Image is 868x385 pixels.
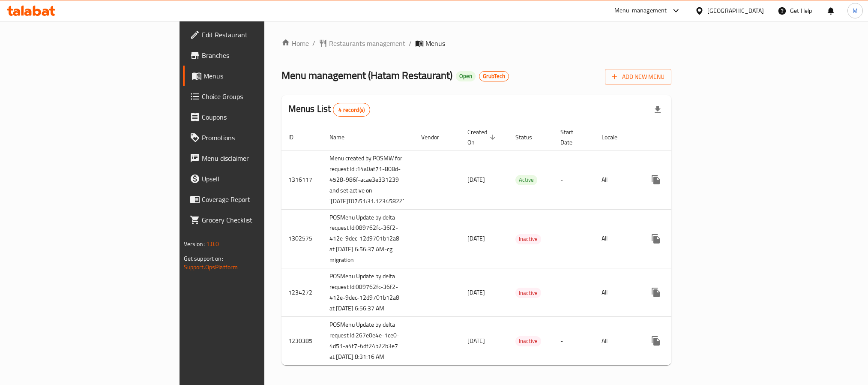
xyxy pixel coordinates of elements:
td: All [595,150,639,209]
span: Promotions [202,132,317,143]
span: Status [515,132,543,142]
span: Add New Menu [612,72,664,82]
span: Locale [602,132,629,142]
td: POSMenu Update by delta request Id:089762fc-36f2-412e-9dec-12d9701b12a8 at [DATE] 6:56:37 AM-cg m... [323,209,414,268]
td: All [595,209,639,268]
span: Created On [467,127,498,147]
span: Coupons [202,112,317,122]
a: Coupons [183,107,324,127]
div: [GEOGRAPHIC_DATA] [707,6,764,15]
a: Choice Groups [183,86,324,107]
button: Change Status [666,282,687,303]
button: Change Status [666,331,687,351]
span: Branches [202,50,317,60]
span: Start Date [560,127,584,147]
td: POSMenu Update by delta request Id:089762fc-36f2-412e-9dec-12d9701b12a8 at [DATE] 6:56:37 AM [323,268,414,317]
a: Support.OpsPlatform [184,262,238,273]
a: Grocery Checklist [183,210,324,230]
span: Choice Groups [202,91,317,102]
span: Open [456,72,476,80]
span: Menus [425,38,445,48]
span: ID [288,132,305,142]
button: Change Status [666,169,687,190]
button: Add New Menu [605,69,671,85]
h2: Menus List [288,102,370,117]
a: Restaurants management [319,38,405,48]
span: Inactive [515,288,541,298]
span: Upsell [202,174,317,184]
div: Open [456,71,476,81]
a: Menus [183,66,324,86]
table: enhanced table [281,124,735,366]
span: [DATE] [467,174,485,185]
span: Vendor [421,132,450,142]
td: All [595,268,639,317]
div: Export file [647,99,668,120]
span: Inactive [515,234,541,244]
td: All [595,317,639,365]
button: Change Status [666,229,687,249]
td: - [554,209,595,268]
span: 1.0.0 [206,238,219,250]
td: Menu created by POSMW for request Id :14a0af71-808d-4528-986f-acae3e331239 and set active on '[DA... [323,150,414,209]
a: Menu disclaimer [183,148,324,168]
span: Edit Restaurant [202,30,317,40]
span: 4 record(s) [333,106,370,114]
button: more [646,331,666,351]
th: Actions [639,124,735,150]
div: Total records count [333,103,370,117]
nav: breadcrumb [281,38,672,48]
span: Menu disclaimer [202,153,317,163]
a: Upsell [183,168,324,189]
li: / [409,38,412,48]
span: [DATE] [467,233,485,244]
span: M [853,6,858,15]
div: Inactive [515,234,541,244]
button: more [646,169,666,190]
span: Inactive [515,336,541,346]
a: Coverage Report [183,189,324,210]
button: more [646,282,666,303]
span: Menus [204,71,317,81]
span: Active [515,175,537,185]
span: Get support on: [184,253,223,264]
span: GrubTech [479,72,509,80]
span: [DATE] [467,335,485,346]
span: Name [329,132,356,142]
a: Edit Restaurant [183,24,324,45]
span: [DATE] [467,287,485,298]
a: Promotions [183,127,324,148]
td: POSMenu Update by delta request Id:267e0e4e-1ce0-4d51-a4f7-6df24b22b3e7 at [DATE] 8:31:16 AM [323,317,414,365]
span: Version: [184,238,205,250]
a: Branches [183,45,324,66]
span: Restaurants management [329,38,405,48]
span: Coverage Report [202,194,317,205]
div: Menu-management [614,6,667,16]
td: - [554,317,595,365]
span: Grocery Checklist [202,215,317,225]
button: more [646,229,666,249]
span: Menu management ( Hatam Restaurant ) [281,66,452,85]
td: - [554,150,595,209]
td: - [554,268,595,317]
